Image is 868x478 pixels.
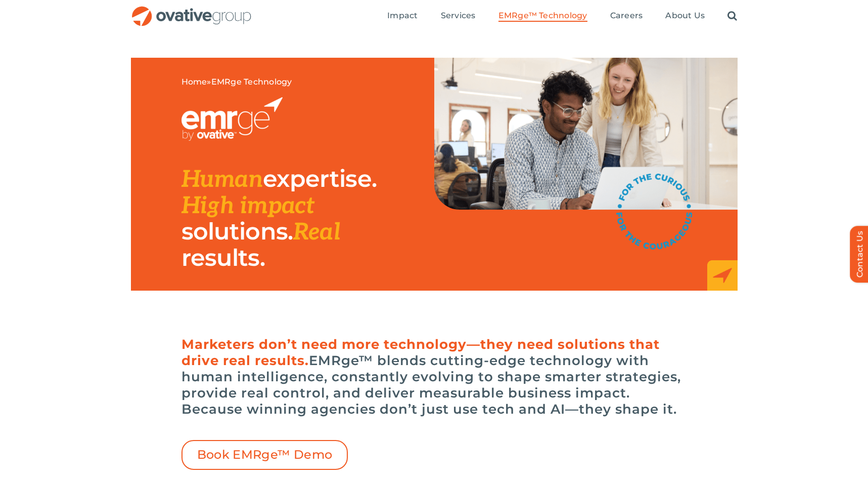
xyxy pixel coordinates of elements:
[263,164,377,193] span: expertise.
[181,217,293,246] span: solutions.
[387,11,418,21] span: Impact
[181,192,314,220] span: High impact
[181,166,263,194] span: Human
[181,77,207,87] a: Home
[181,336,660,369] span: Marketers don’t need more technology—they need solutions that drive real results.
[387,11,418,22] a: Impact
[211,77,292,87] span: EMRge Technology
[665,11,705,22] a: About Us
[498,11,587,21] span: EMRge™ Technology
[498,11,587,22] a: EMRge™ Technology
[727,11,737,22] a: Search
[131,5,252,15] a: OG_Full_horizontal_RGB
[610,11,643,22] a: Careers
[707,260,738,291] img: EMRge_HomePage_Elements_Arrow Box
[181,243,265,272] span: results.
[434,58,738,210] img: EMRge Landing Page Header Image
[441,11,476,21] span: Services
[665,11,705,21] span: About Us
[197,448,333,462] span: Book EMRge™ Demo
[610,11,643,21] span: Careers
[441,11,476,22] a: Services
[181,440,348,470] a: Book EMRge™ Demo
[181,77,292,87] span: »
[181,336,687,417] h6: EMRge™ blends cutting-edge technology with human intelligence, constantly evolving to shape smart...
[293,218,340,247] span: Real
[181,97,283,141] img: EMRGE_RGB_wht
